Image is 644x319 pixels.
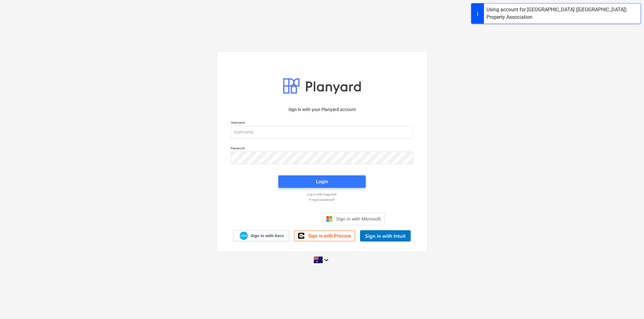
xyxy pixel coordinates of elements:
[228,198,416,202] a: Forgot password?
[228,192,416,196] a: Log in with magic link
[251,233,284,239] span: Sign in with Xero
[294,231,355,241] a: Sign in with Procore
[308,233,351,239] span: Sign in with Procore
[231,120,413,126] p: Username
[326,216,332,222] img: Microsoft logo
[316,178,328,186] div: Login
[323,256,330,264] i: keyboard_arrow_down
[233,230,289,241] a: Sign in with Xero
[231,146,413,152] p: Password
[486,6,638,21] div: Using account for [GEOGRAPHIC_DATA] ([GEOGRAPHIC_DATA]) Property Association
[231,126,413,139] input: Username
[278,175,366,188] button: Login
[231,106,413,113] p: Sign in with your Planyard account
[336,216,381,221] span: Sign in with Microsoft
[256,212,320,226] iframe: Sign in with Google Button
[240,231,248,240] img: Xero logo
